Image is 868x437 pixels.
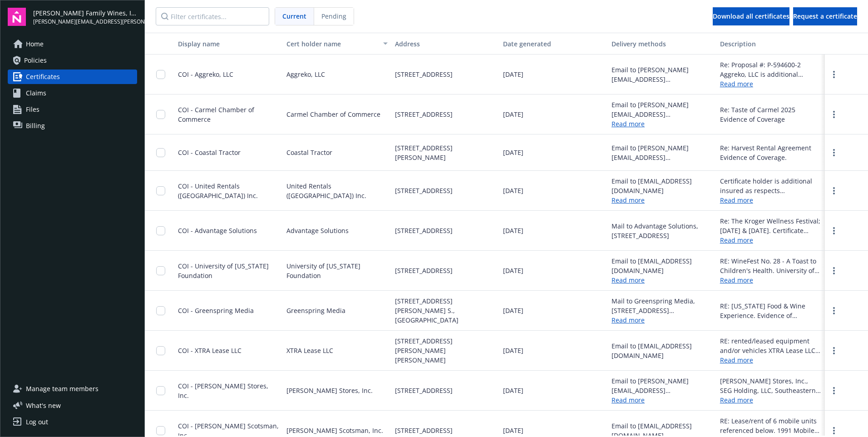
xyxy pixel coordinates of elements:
[395,266,453,275] span: [STREET_ADDRESS]
[24,53,47,68] span: Policies
[612,100,713,119] div: Email to [PERSON_NAME][EMAIL_ADDRESS][DOMAIN_NAME]
[156,346,165,355] input: Toggle Row Selected
[8,102,137,117] a: Files
[612,376,713,395] div: Email to [PERSON_NAME][EMAIL_ADDRESS][PERSON_NAME][DOMAIN_NAME]
[720,376,821,395] div: [PERSON_NAME] Stores, Inc., SEG Holding, LLC, Southeastern Grocers, Inc. and their parent compani...
[26,401,61,410] span: What ' s new
[503,266,523,275] span: [DATE]
[612,316,645,324] a: Read more
[391,33,500,55] button: Address
[156,386,165,395] input: Toggle Row Selected
[793,7,857,25] button: Request a certificate
[612,65,713,84] div: Email to [PERSON_NAME][EMAIL_ADDRESS][PERSON_NAME][DOMAIN_NAME]
[286,70,325,79] span: Aggreko, LLC
[178,148,241,157] span: COI - Coastal Tractor
[720,143,821,162] div: Re: Harvest Rental Agreement Evidence of Coverage.
[286,386,373,395] span: [PERSON_NAME] Stores, Inc.
[612,341,713,360] div: Email to [EMAIL_ADDRESS][DOMAIN_NAME]
[26,119,45,133] span: Billing
[720,195,821,205] a: Read more
[178,382,268,400] span: COI - [PERSON_NAME] Stores, Inc.
[156,226,165,235] input: Toggle Row Selected
[829,385,839,396] a: more
[503,109,523,119] span: [DATE]
[829,265,839,276] a: more
[286,109,380,119] span: Carmel Chamber of Commerce
[612,39,713,49] div: Delivery methods
[395,70,453,79] span: [STREET_ADDRESS]
[178,182,258,200] span: COI - United Rentals ([GEOGRAPHIC_DATA]) Inc.
[720,235,821,245] a: Read more
[793,12,857,20] span: Request a certificate
[286,261,388,280] span: University of [US_STATE] Foundation
[33,18,137,26] span: [PERSON_NAME][EMAIL_ADDRESS][PERSON_NAME][DOMAIN_NAME]
[720,176,821,195] div: Certificate holder is additional insured as respects Rental/Leased Equipment: 3109830 Boom
[314,8,354,25] span: Pending
[829,147,839,158] a: more
[503,346,523,355] span: [DATE]
[26,37,44,51] span: Home
[720,256,821,275] div: RE: WineFest No. 28 - A Toast to Children's Health. University of [US_STATE] Foundation is additi...
[503,306,523,315] span: [DATE]
[503,186,523,195] span: [DATE]
[720,275,821,285] a: Read more
[612,256,713,275] div: Email to [EMAIL_ADDRESS][DOMAIN_NAME]
[503,39,604,49] div: Date generated
[156,186,165,195] input: Toggle Row Selected
[395,296,496,325] span: [STREET_ADDRESS][PERSON_NAME] S., [GEOGRAPHIC_DATA]
[156,148,165,157] input: Toggle Row Selected
[178,306,254,315] span: COI - Greenspring Media
[178,346,242,355] span: COI - XTRA Lease LLC
[178,262,269,280] span: COI - University of [US_STATE] Foundation
[829,225,839,236] a: more
[612,276,645,284] a: Read more
[612,119,645,128] a: Read more
[282,11,306,21] span: Current
[503,426,523,435] span: [DATE]
[321,11,346,21] span: Pending
[8,382,137,396] a: Manage team members
[612,296,713,315] div: Mail to Greenspring Media, [STREET_ADDRESS][PERSON_NAME] S., [GEOGRAPHIC_DATA]
[829,109,839,120] a: more
[612,396,645,404] a: Read more
[8,86,137,100] a: Claims
[720,336,821,355] div: RE: rented/leased equipment and/or vehicles XTRA Lease LLC is additional insured and Loss payee u...
[395,226,453,235] span: [STREET_ADDRESS]
[395,39,496,49] div: Address
[716,33,825,55] button: Description
[8,8,26,26] img: navigator-logo.svg
[174,33,283,55] button: Display name
[178,105,254,124] span: COI - Carmel Chamber of Commerce
[720,216,821,235] div: Re: The Kroger Wellness Festival; [DATE] & [DATE]. Certificate holder is additional insured when ...
[395,386,453,395] span: [STREET_ADDRESS]
[178,226,257,235] span: COI - Advantage Solutions
[178,39,279,49] div: Display name
[499,33,608,55] button: Date generated
[720,301,821,320] div: RE: [US_STATE] Food & Wine Experience. Evidence of Coverage
[26,70,60,84] span: Certificates
[612,176,713,195] div: Email to [EMAIL_ADDRESS][DOMAIN_NAME]
[156,7,269,25] input: Filter certificates...
[720,39,821,49] div: Description
[612,221,713,240] div: Mail to Advantage Solutions, [STREET_ADDRESS]
[503,386,523,395] span: [DATE]
[156,70,165,79] input: Toggle Row Selected
[713,7,789,25] button: Download all certificates
[178,70,233,79] span: COI - Aggreko, LLC
[829,185,839,196] a: more
[156,266,165,275] input: Toggle Row Selected
[829,345,839,356] a: more
[395,336,496,365] span: [STREET_ADDRESS][PERSON_NAME][PERSON_NAME]
[713,8,789,25] div: Download all certificates
[26,382,99,396] span: Manage team members
[8,37,137,51] a: Home
[829,305,839,316] a: more
[720,60,821,79] div: Re: Proposal #: P-594600-2 Aggreko, LLC is additional insured when required by written contract p...
[8,53,137,68] a: Policies
[156,426,165,435] input: Toggle Row Selected
[395,186,453,195] span: [STREET_ADDRESS]
[8,119,137,133] a: Billing
[720,355,821,365] a: Read more
[156,110,165,119] input: Toggle Row Selected
[612,143,713,162] div: Email to [PERSON_NAME][EMAIL_ADDRESS][PERSON_NAME][DOMAIN_NAME]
